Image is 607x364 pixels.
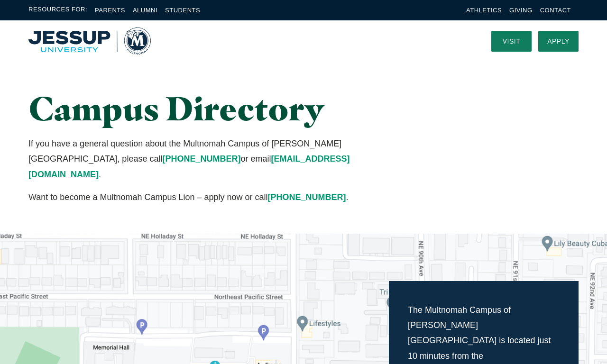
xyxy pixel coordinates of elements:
a: [PHONE_NUMBER] [268,192,346,202]
img: Multnomah University Logo [28,27,151,55]
p: If you have a general question about the Multnomah Campus of [PERSON_NAME][GEOGRAPHIC_DATA], plea... [28,136,389,182]
a: Students [165,7,200,14]
a: [EMAIL_ADDRESS][DOMAIN_NAME] [28,154,349,179]
a: Alumni [133,7,157,14]
a: [PHONE_NUMBER] [162,154,240,164]
a: Home [28,27,151,55]
p: Want to become a Multnomah Campus Lion – apply now or call . [28,190,389,205]
a: Athletics [466,7,502,14]
a: Contact [540,7,571,14]
a: Parents [95,7,125,14]
a: Apply [538,31,579,52]
a: Giving [509,7,533,14]
a: Visit [491,31,532,52]
span: Resources For: [28,5,87,16]
h1: Campus Directory [28,90,389,127]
